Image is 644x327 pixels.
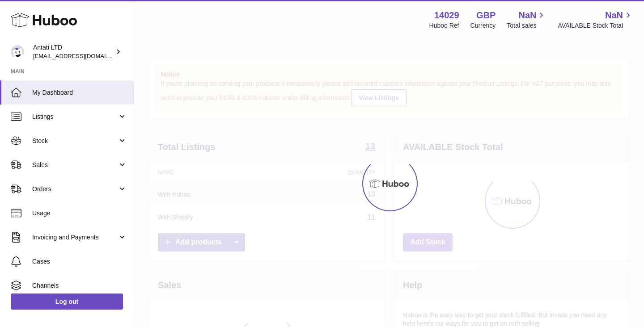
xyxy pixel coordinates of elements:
img: toufic@antatiskin.com [11,45,24,59]
span: Cases [32,257,127,266]
span: Channels [32,281,127,290]
a: NaN AVAILABLE Stock Total [558,9,633,30]
span: NaN [605,9,623,21]
span: Listings [32,113,118,121]
span: My Dashboard [32,88,127,97]
span: Orders [32,185,118,193]
span: [EMAIL_ADDRESS][DOMAIN_NAME] [33,52,131,59]
strong: 14029 [434,9,459,21]
div: Currency [470,21,496,30]
div: Huboo Ref [429,21,459,30]
span: Invoicing and Payments [32,233,118,242]
span: NaN [518,9,536,21]
span: Stock [32,137,118,145]
span: Total sales [507,21,547,30]
div: Antati LTD [33,43,114,60]
strong: GBP [476,9,496,21]
a: Log out [11,293,123,310]
a: NaN Total sales [507,9,547,30]
span: AVAILABLE Stock Total [558,21,633,30]
span: Usage [32,209,127,218]
span: Sales [32,161,118,169]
